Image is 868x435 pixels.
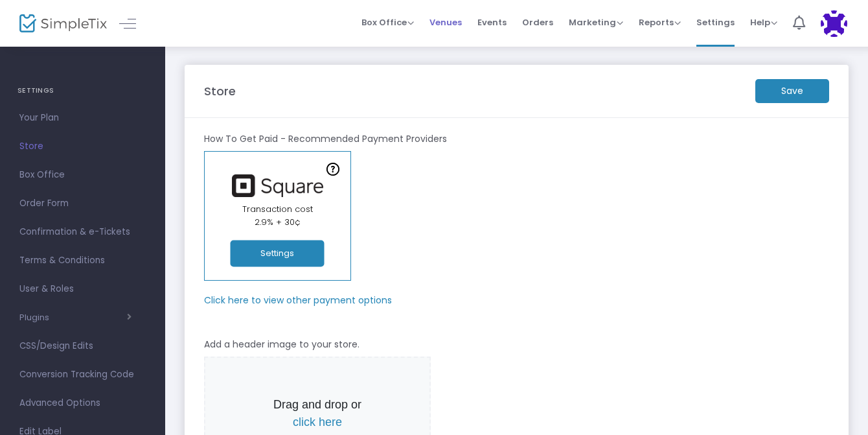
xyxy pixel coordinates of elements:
[242,203,313,215] span: Transaction cost
[17,78,148,104] h4: SETTINGS
[522,6,553,39] span: Orders
[19,110,146,126] span: Your Plan
[750,16,777,29] span: Help
[19,281,146,298] span: User & Roles
[326,163,339,176] img: question-mark
[204,132,447,146] m-panel-subtitle: How To Get Paid - Recommended Payment Providers
[19,252,146,269] span: Terms & Conditions
[477,6,507,39] span: Events
[293,416,342,429] span: click here
[429,6,462,39] span: Venues
[696,6,735,39] span: Settings
[19,395,146,412] span: Advanced Options
[755,79,829,103] m-button: Save
[361,16,414,29] span: Box Office
[264,396,371,431] p: Drag and drop or
[204,338,360,351] m-panel-subtitle: Add a header image to your store.
[19,312,131,323] button: Plugins
[19,195,146,212] span: Order Form
[19,338,146,355] span: CSS/Design Edits
[19,167,146,183] span: Box Office
[255,216,301,228] span: 2.9% + 30¢
[204,82,236,100] m-panel-title: Store
[569,16,623,29] span: Marketing
[19,366,146,383] span: Conversion Tracking Code
[231,241,325,267] button: Settings
[19,224,146,241] span: Confirmation & e-Tickets
[204,294,392,307] m-panel-subtitle: Click here to view other payment options
[225,174,329,197] img: square.png
[19,138,146,155] span: Store
[639,16,681,29] span: Reports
